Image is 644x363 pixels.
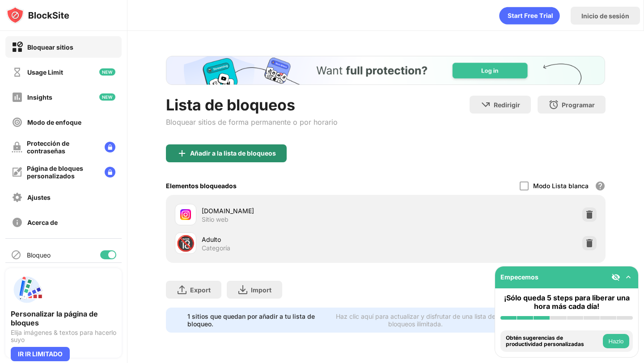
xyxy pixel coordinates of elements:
div: Obtén sugerencias de productividad personalizadas [506,335,601,348]
div: Adulto [202,235,386,244]
img: new-icon.svg [99,68,115,76]
div: Usage Limit [27,68,63,76]
img: blocking-icon.svg [11,249,21,260]
div: IR IR LIMITADO [11,347,70,361]
div: Insights [27,93,52,101]
img: about-off.svg [12,217,23,228]
img: lock-menu.svg [105,142,115,152]
div: Haz clic aquí para actualizar y disfrutar de una lista de bloqueos ilimitada. [324,312,507,328]
div: Programar [562,101,595,109]
div: Modo Lista blanca [533,182,589,190]
div: Añadir a la lista de bloqueos [190,150,276,157]
div: Inicio de sesión [581,12,629,20]
img: push-custom-page.svg [11,274,43,306]
div: Página de bloques personalizados [27,165,97,180]
img: omni-setup-toggle.svg [624,273,633,282]
div: animation [499,7,560,25]
div: Bloquear sitios de forma permanente o por horario [166,118,338,127]
img: lock-menu.svg [105,167,115,177]
div: Protección de contraseñas [27,139,97,155]
div: Bloquear sitios [27,43,73,51]
div: Elija imágenes & textos para hacerlo suyo [11,329,116,343]
img: new-icon.svg [99,93,115,101]
img: favicons [180,209,191,220]
div: Personalizar la página de bloques [11,309,116,327]
div: Export [190,286,211,294]
img: logo-blocksite.svg [6,6,69,24]
div: Lista de bloqueos [166,96,338,114]
div: Categoría [202,244,230,252]
img: block-on.svg [12,42,23,53]
div: Ajustes [27,194,51,201]
img: eye-not-visible.svg [611,273,620,282]
iframe: Banner [166,56,605,85]
img: settings-off.svg [12,192,23,203]
img: password-protection-off.svg [12,142,22,152]
img: focus-off.svg [12,117,23,128]
div: [DOMAIN_NAME] [202,206,386,215]
img: customize-block-page-off.svg [12,167,22,177]
button: Hazlo [603,334,629,348]
div: Bloqueo [27,251,51,259]
div: Sitio web [202,215,229,224]
img: insights-off.svg [12,92,23,103]
div: Elementos bloqueados [166,182,237,190]
div: 🔞 [176,234,195,253]
div: Redirigir [494,101,520,109]
div: Empecemos [500,273,538,281]
div: 1 sitios que quedan por añadir a tu lista de bloqueo. [187,312,319,328]
div: Import [251,286,271,294]
div: Acerca de [27,219,58,226]
div: ¡Sólo queda 5 steps para liberar una hora más cada día! [500,294,633,311]
img: time-usage-off.svg [12,67,23,78]
div: Modo de enfoque [27,118,81,126]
